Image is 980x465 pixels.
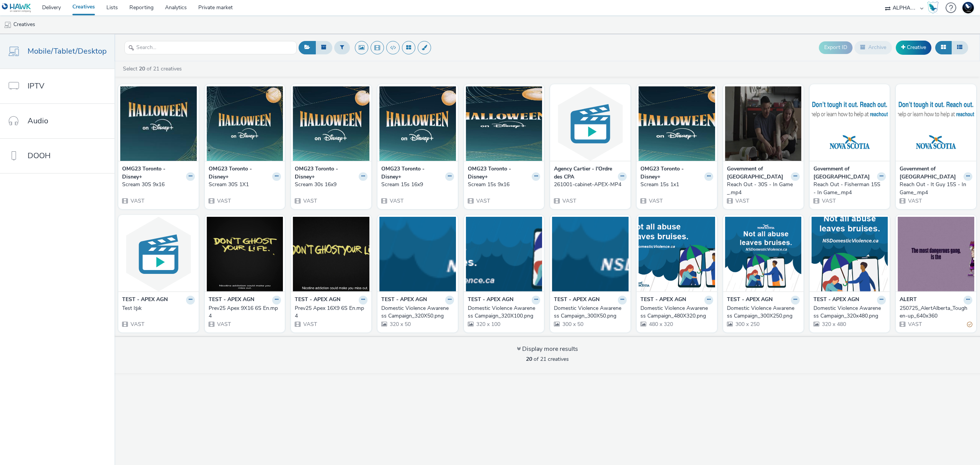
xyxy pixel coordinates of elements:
[381,305,451,320] div: Domestic Violence Awareness Campaign_320X50.png
[475,321,500,328] span: 320 x 100
[562,321,583,328] span: 300 x 50
[2,3,31,13] img: undefined Logo
[122,181,192,188] div: Scream 30S 9x16
[554,305,627,320] a: Domestic Violence Awareness Campaign_300X50.png
[898,217,974,291] img: 250725_AlertAlberta_Toughen-up_640x360 visual
[735,197,749,205] span: VAST
[900,181,972,196] a: Reach Out - It Guy 15S - In Game_.mp4
[381,165,443,181] strong: OMG23 Toronto - Disney+
[468,305,537,320] div: Domestic Violence Awareness Campaign_320X100.png
[907,321,922,328] span: VAST
[727,181,800,196] a: Reach Out - 30S - In Game_.mp4
[209,296,254,305] strong: TEST - APEX AGN
[821,321,846,328] span: 320 x 480
[209,305,281,320] a: Prev25 Apex 9X16 6S En.mp4
[122,65,185,72] a: Select of 21 creatives
[554,296,599,305] strong: TEST - APEX AGN
[517,345,578,354] div: Display more results
[552,217,629,291] img: Domestic Violence Awareness Campaign_300X50.png visual
[379,217,456,291] img: Domestic Violence Awareness Campaign_320X50.png visual
[209,181,278,188] div: Scream 30S 1X1
[4,21,11,29] img: mobile
[640,181,713,188] a: Scream 15s 1x1
[639,217,715,291] img: Domestic Violence Awareness Campaign_480X320.png visual
[28,46,107,57] span: Mobile/Tablet/Desktop
[130,197,144,205] span: VAST
[727,165,789,181] strong: Government of [GEOGRAPHIC_DATA]
[896,41,931,54] a: Creative
[907,197,922,205] span: VAST
[295,165,357,181] strong: OMG23 Toronto - Disney+
[727,305,797,320] div: Domestic Violence Awareness Campaign_300X250.png
[727,305,800,320] a: Domestic Violence Awareness Campaign_300X250.png
[813,181,886,196] a: Reach Out - Fisherman 15S - In Game_.mp4
[381,181,451,188] div: Scream 15s 16x9
[209,181,281,188] a: Scream 30S 1X1
[468,305,541,320] a: Domestic Violence Awareness Campaign_320X100.png
[389,197,403,205] span: VAST
[381,305,454,320] a: Domestic Violence Awareness Campaign_320X50.png
[640,181,710,188] div: Scream 15s 1x1
[813,305,883,320] div: Domestic Violence Awareness Campaign_320x480.png
[648,321,673,328] span: 480 x 320
[900,165,962,181] strong: Government of [GEOGRAPHIC_DATA]
[379,86,456,161] img: Scream 15s 16x9 visual
[295,181,364,188] div: Scream 30s 16x9
[468,296,513,305] strong: TEST - APEX AGN
[727,181,797,196] div: Reach Out - 30S - In Game_.mp4
[819,41,853,54] button: Export ID
[293,217,369,291] img: Prev25 Apex 16X9 6S En.mp4 visual
[554,165,616,181] strong: Agency Cartier - l'Ordre des CPA
[640,165,702,181] strong: OMG23 Toronto - Disney+
[639,86,715,161] img: Scream 15s 1x1 visual
[207,217,283,291] img: Prev25 Apex 9X16 6S En.mp4 visual
[120,86,197,161] img: Scream 30S 9x16 visual
[900,296,917,305] strong: ALERT
[812,217,888,291] img: Domestic Violence Awareness Campaign_320x480.png visual
[293,86,369,161] img: Scream 30s 16x9 visual
[813,296,859,305] strong: TEST - APEX AGN
[554,181,627,188] a: 261001-cabinet-APEX-MP4
[28,150,51,161] span: DOOH
[302,197,317,205] span: VAST
[122,165,184,181] strong: OMG23 Toronto - Disney+
[951,41,968,54] button: Table
[967,321,972,329] div: Partially valid
[122,296,168,305] strong: TEST - APEX AGN
[648,197,663,205] span: VAST
[130,321,144,328] span: VAST
[389,321,411,328] span: 320 x 50
[854,41,892,54] button: Archive
[725,217,802,291] img: Domestic Violence Awareness Campaign_300X250.png visual
[554,181,624,188] div: 261001-cabinet-APEX-MP4
[640,296,686,305] strong: TEST - APEX AGN
[468,181,537,188] div: Scream 15s 9x16
[935,41,952,54] button: Grid
[927,2,942,14] a: Hawk Academy
[139,65,145,72] strong: 20
[122,181,195,188] a: Scream 30S 9x16
[120,217,197,291] img: Test Işık visual
[900,305,969,320] div: 250725_AlertAlberta_Toughen-up_640x360
[209,305,278,320] div: Prev25 Apex 9X16 6S En.mp4
[216,197,231,205] span: VAST
[900,181,969,196] div: Reach Out - It Guy 15S - In Game_.mp4
[900,305,972,320] a: 250725_AlertAlberta_Toughen-up_640x360
[302,321,317,328] span: VAST
[725,86,802,161] img: Reach Out - 30S - In Game_.mp4 visual
[962,2,974,13] img: Support Hawk
[812,86,888,161] img: Reach Out - Fisherman 15S - In Game_.mp4 visual
[28,115,48,126] span: Audio
[562,197,576,205] span: VAST
[927,2,939,14] img: Hawk Academy
[466,86,542,161] img: Scream 15s 9x16 visual
[813,305,886,320] a: Domestic Violence Awareness Campaign_320x480.png
[640,305,710,320] div: Domestic Violence Awareness Campaign_480X320.png
[295,305,364,320] div: Prev25 Apex 16X9 6S En.mp4
[735,321,759,328] span: 300 x 250
[821,197,836,205] span: VAST
[475,197,490,205] span: VAST
[295,305,367,320] a: Prev25 Apex 16X9 6S En.mp4
[552,86,629,161] img: 261001-cabinet-APEX-MP4 visual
